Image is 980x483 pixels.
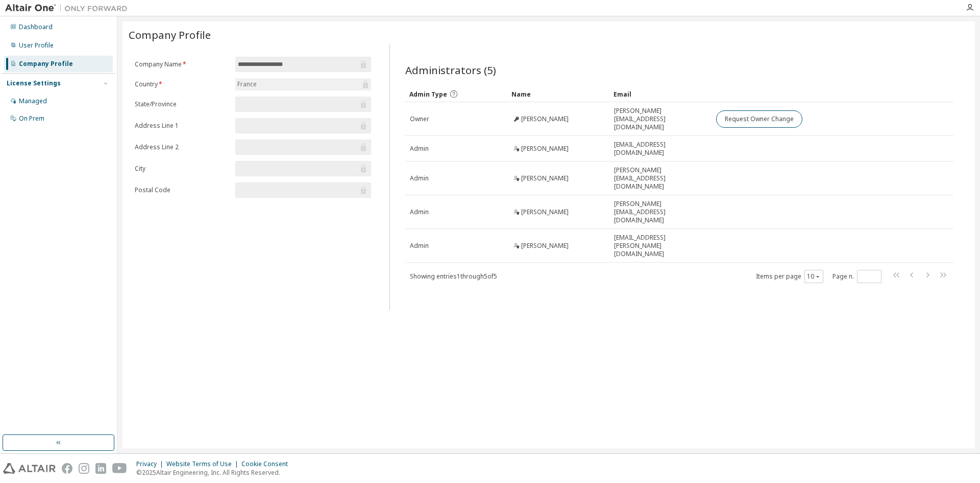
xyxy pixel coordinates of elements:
img: facebook.svg [62,463,72,474]
label: City [135,165,229,173]
div: France [235,78,371,90]
label: Postal Code [135,186,229,194]
div: Email [614,86,707,102]
div: License Settings [7,79,61,87]
div: Privacy [136,460,166,468]
span: [PERSON_NAME][EMAIL_ADDRESS][DOMAIN_NAME] [614,107,707,131]
span: Owner [410,115,429,123]
span: [PERSON_NAME] [521,115,569,123]
div: Company Profile [19,60,73,68]
span: [PERSON_NAME] [521,145,569,153]
div: On Prem [19,114,44,123]
span: [EMAIL_ADDRESS][PERSON_NAME][DOMAIN_NAME] [614,234,707,258]
span: Admin [410,242,429,250]
img: instagram.svg [79,463,89,474]
label: Company Name [135,60,229,68]
button: 10 [807,272,821,281]
img: Altair One [5,3,133,13]
img: youtube.svg [112,463,127,474]
span: [PERSON_NAME] [521,208,569,216]
label: Address Line 2 [135,143,229,151]
span: [EMAIL_ADDRESS][DOMAIN_NAME] [614,141,707,157]
span: Showing entries 1 through 5 of 5 [410,272,497,281]
div: Cookie Consent [241,460,294,468]
span: [PERSON_NAME] [521,174,569,182]
div: User Profile [19,41,54,50]
div: Website Terms of Use [166,460,241,468]
div: Managed [19,97,47,105]
label: State/Province [135,100,229,108]
div: France [236,79,258,90]
div: Dashboard [19,23,53,31]
img: altair_logo.svg [3,463,56,474]
span: Page n. [832,270,881,283]
span: [PERSON_NAME] [521,242,569,250]
span: Company Profile [129,28,211,42]
span: Items per page [756,270,823,283]
p: © 2025 Altair Engineering, Inc. All Rights Reserved. [136,468,294,477]
span: Admin [410,145,429,153]
span: Admin [410,174,429,182]
img: linkedin.svg [95,463,106,474]
button: Request Owner Change [716,110,802,128]
label: Address Line 1 [135,122,229,130]
span: [PERSON_NAME][EMAIL_ADDRESS][DOMAIN_NAME] [614,166,707,191]
span: Admin [410,208,429,216]
div: Name [511,86,605,102]
span: [PERSON_NAME][EMAIL_ADDRESS][DOMAIN_NAME] [614,200,707,224]
span: Admin Type [409,90,447,99]
label: Country [135,80,229,88]
span: Administrators (5) [405,63,496,77]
